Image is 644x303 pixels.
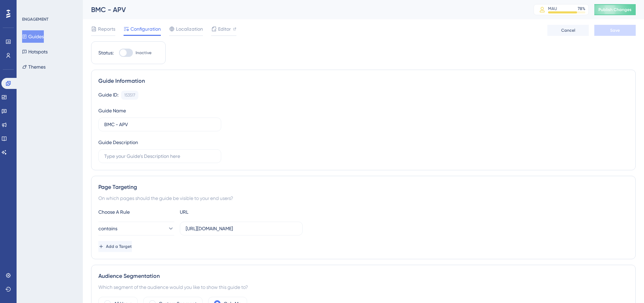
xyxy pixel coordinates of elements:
button: Save [594,25,636,36]
button: Cancel [547,25,589,36]
div: Guide Information [98,77,628,85]
span: Add a Target [106,244,132,249]
div: Choose A Rule [98,208,174,216]
div: URL [180,208,256,216]
span: Configuration [130,25,161,33]
span: Save [610,28,620,33]
div: MAU [548,6,557,11]
div: Status: [98,49,114,57]
div: Guide ID: [98,91,118,100]
span: contains [98,224,117,233]
div: Which segment of the audience would you like to show this guide to? [98,283,628,291]
div: Audience Segmentation [98,272,628,280]
button: Guides [22,30,44,43]
input: Type your Guide’s Description here [104,152,215,160]
button: Publish Changes [594,4,636,15]
input: yourwebsite.com/path [186,225,297,232]
input: Type your Guide’s Name here [104,121,215,128]
div: 153517 [124,92,135,98]
span: Reports [98,25,115,33]
div: BMC - APV [91,5,516,14]
span: Localization [176,25,203,33]
span: Cancel [561,28,575,33]
button: contains [98,222,174,235]
span: Inactive [136,50,152,55]
div: Guide Name [98,107,126,115]
div: 78 % [578,6,585,11]
div: Guide Description [98,138,138,147]
span: Editor [218,25,231,33]
div: ENGAGEMENT [22,17,48,22]
div: On which pages should the guide be visible to your end users? [98,194,628,202]
button: Add a Target [98,241,132,252]
button: Hotspots [22,46,48,58]
div: Page Targeting [98,183,628,191]
button: Themes [22,61,46,73]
